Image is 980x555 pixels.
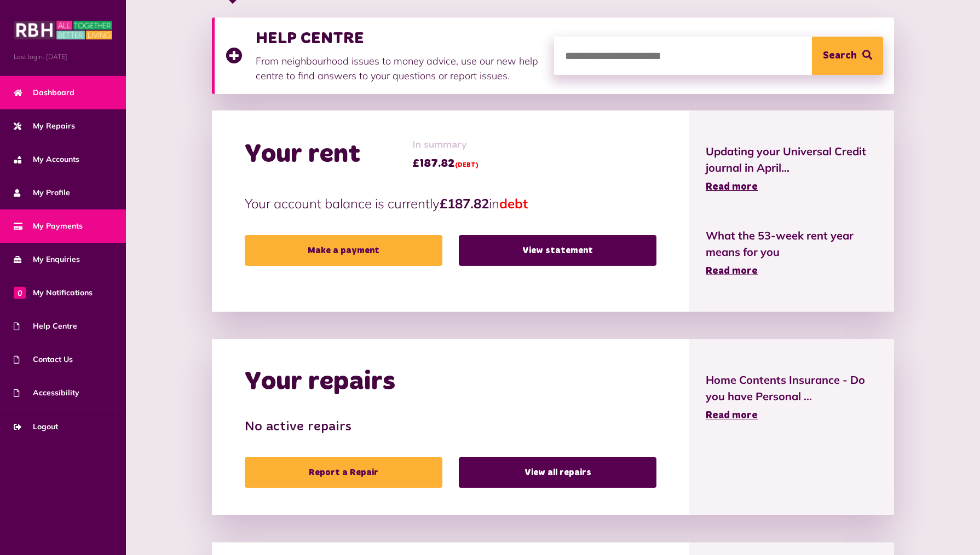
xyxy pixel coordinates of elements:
span: My Enquiries [14,254,80,265]
p: Your account balance is currently in [245,194,657,213]
span: £187.82 [412,155,479,172]
a: View all repairs [459,457,656,488]
span: Last login: [DATE] [14,52,112,62]
h2: Your rent [245,139,360,171]
span: What the 53-week rent year means for you [706,227,878,260]
span: (DEBT) [455,162,479,168]
span: Read more [706,182,758,192]
span: Read more [706,411,758,420]
span: My Payments [14,220,83,232]
button: Search [812,37,883,75]
span: Updating your Universal Credit journal in April... [706,143,878,176]
span: Read more [706,266,758,276]
span: Logout [14,421,58,433]
span: debt [499,195,528,212]
img: MyRBH [14,19,112,41]
p: From neighbourhood issues to money advice, use our new help centre to find answers to your questi... [256,54,544,83]
span: 0 [14,287,26,299]
h2: Your repairs [245,366,395,398]
h3: No active repairs [245,419,657,435]
a: What the 53-week rent year means for you Read more [706,227,878,279]
span: Accessibility [14,387,79,399]
a: Updating your Universal Credit journal in April... Read more [706,143,878,195]
h3: HELP CENTRE [256,28,544,48]
span: Help Centre [14,320,77,332]
span: Contact Us [14,354,73,365]
a: Make a payment [245,235,442,266]
a: View statement [459,235,656,266]
span: My Repairs [14,120,75,132]
span: My Profile [14,187,70,198]
span: Home Contents Insurance - Do you have Personal ... [706,372,878,405]
span: In summary [412,138,479,153]
a: Home Contents Insurance - Do you have Personal ... Read more [706,372,878,423]
span: My Notifications [14,287,93,299]
span: Search [823,37,857,75]
span: Dashboard [14,87,74,98]
a: Report a Repair [245,457,442,488]
strong: £187.82 [440,195,489,212]
span: My Accounts [14,154,79,165]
